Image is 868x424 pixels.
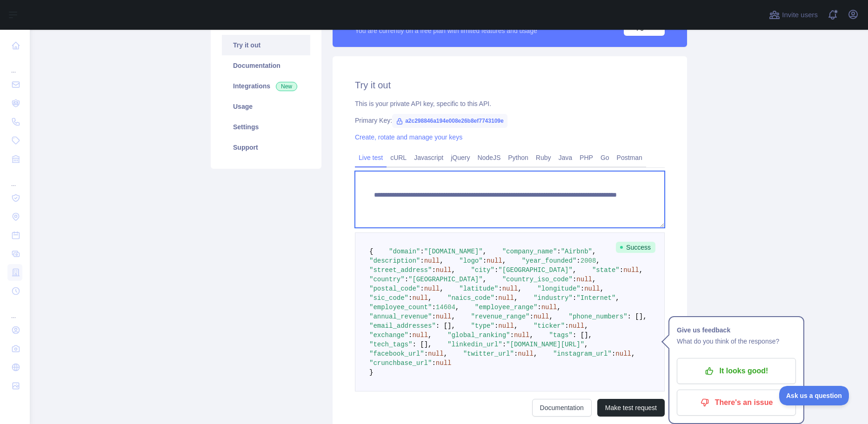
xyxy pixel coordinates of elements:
span: "state" [592,266,620,274]
span: , [557,304,561,311]
span: "linkedin_url" [447,341,502,348]
h1: Give us feedback [677,325,796,336]
span: "city" [471,266,494,274]
span: null [541,304,557,311]
span: null [518,350,534,358]
a: Java [555,150,576,165]
span: , [514,294,518,302]
span: null [424,285,440,292]
span: "postal_code" [369,285,420,292]
span: : [612,350,615,358]
span: Invite users [782,10,818,20]
span: "[GEOGRAPHIC_DATA]" [498,266,573,274]
span: null [436,359,452,367]
span: "Internet" [576,294,615,302]
span: "revenue_range" [471,313,529,320]
span: : [], [436,322,455,330]
span: "phone_numbers" [569,313,628,320]
span: 2008 [581,257,596,265]
span: null [569,322,585,330]
a: Documentation [222,55,310,76]
span: : [510,331,514,339]
span: , [444,350,447,358]
span: "country_iso_code" [502,276,573,283]
span: : [498,285,502,292]
a: Python [504,150,532,165]
span: : [], [628,313,647,320]
span: , [483,248,487,255]
span: null [576,276,592,283]
span: "global_ranking" [447,331,510,339]
span: : [], [573,331,592,339]
span: : [620,266,623,274]
span: : [576,257,580,265]
div: You are currently on a free plan with limited features and usage [355,26,537,35]
span: : [565,322,568,330]
a: Live test [355,150,387,165]
span: , [549,313,553,320]
span: , [596,257,600,265]
span: : [432,266,435,274]
span: "year_founded" [522,257,577,265]
span: null [424,257,440,265]
span: null [623,266,639,274]
button: It looks good! [677,358,796,384]
span: , [451,313,455,320]
span: : [494,294,498,302]
span: null [502,285,518,292]
span: "exchange" [369,331,408,339]
span: "employee_range" [475,304,537,311]
div: This is your private API key, specific to this API. [355,99,665,108]
a: Try it out [222,35,310,55]
span: "[DOMAIN_NAME][URL]" [506,341,584,348]
a: Usage [222,96,310,117]
span: : [502,341,506,348]
a: cURL [387,150,410,165]
span: , [483,276,487,283]
span: , [440,257,443,265]
span: "street_address" [369,266,432,274]
span: , [455,304,459,311]
span: : [420,257,424,265]
span: : [514,350,518,358]
span: "tech_tags" [369,341,412,348]
span: : [432,304,435,311]
span: : [405,276,408,283]
div: ... [7,56,22,74]
span: : [408,331,412,339]
a: Create, rotate and manage your keys [355,133,462,141]
span: null [412,331,428,339]
span: "facebook_url" [369,350,424,358]
span: : [573,294,576,302]
span: , [615,294,619,302]
p: There's an issue [684,395,789,411]
span: "logo" [459,257,482,265]
span: } [369,369,373,376]
span: "Airbnb" [561,248,592,255]
div: Primary Key: [355,116,665,125]
a: Documentation [532,399,592,417]
span: : [420,285,424,292]
p: It looks good! [684,363,789,379]
span: , [428,294,432,302]
span: , [534,350,537,358]
span: "ticker" [534,322,565,330]
span: , [592,276,596,283]
span: null [412,294,428,302]
span: null [498,294,514,302]
span: "instagram_url" [553,350,612,358]
button: Make test request [597,399,665,417]
span: "[GEOGRAPHIC_DATA]" [408,276,483,283]
div: ... [7,169,22,188]
span: "latitude" [459,285,498,292]
span: , [428,331,432,339]
h2: Try it out [355,79,665,92]
span: : [529,313,533,320]
a: Javascript [410,150,447,165]
iframe: Toggle Customer Support [779,386,849,405]
span: null [514,331,530,339]
span: : [573,276,576,283]
span: a2c298846a194e008e26b8ef7743109e [392,114,507,128]
a: Settings [222,117,310,137]
span: , [584,341,588,348]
